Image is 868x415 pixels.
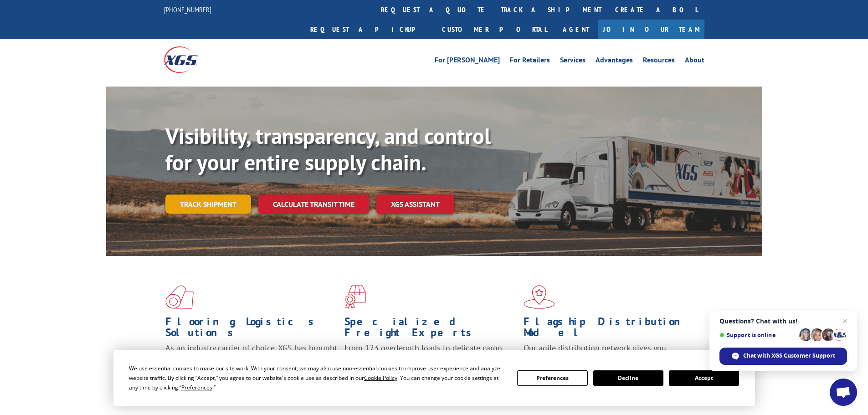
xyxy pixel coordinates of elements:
button: Decline [593,370,663,386]
a: Join Our Team [598,20,704,39]
a: For [PERSON_NAME] [435,56,500,67]
span: Cookie Policy [364,374,397,382]
a: Agent [554,20,598,39]
p: From 123 overlength loads to delicate cargo, our experienced staff knows the best way to move you... [344,343,517,383]
img: xgs-icon-flagship-distribution-model-red [524,285,555,309]
a: Services [560,56,586,67]
button: Accept [669,370,739,386]
a: Advantages [596,56,633,67]
a: Calculate transit time [258,195,369,214]
div: Open chat [830,379,857,406]
a: Customer Portal [435,20,554,39]
img: xgs-icon-focused-on-flooring-red [344,285,366,309]
span: Support is online [719,332,796,338]
div: Chat with XGS Customer Support [719,348,847,365]
img: xgs-icon-total-supply-chain-intelligence-red [165,285,194,309]
span: As an industry carrier of choice, XGS has brought innovation and dedication to flooring logistics... [165,343,337,375]
a: Track shipment [165,195,251,214]
h1: Flagship Distribution Model [524,316,696,343]
a: For Retailers [510,56,550,67]
span: Close chat [839,316,850,327]
a: Resources [643,56,675,67]
a: Request a pickup [303,20,435,39]
b: Visibility, transparency, and control for your entire supply chain. [165,122,491,176]
a: XGS ASSISTANT [376,195,454,214]
a: [PHONE_NUMBER] [164,5,211,14]
div: We use essential cookies to make our site work. With your consent, we may also use non-essential ... [129,364,506,392]
span: Questions? Chat with us! [719,318,847,325]
h1: Specialized Freight Experts [344,316,517,343]
button: Preferences [517,370,587,386]
span: Chat with XGS Customer Support [743,352,835,360]
span: Our agile distribution network gives you nationwide inventory management on demand. [524,343,691,364]
a: About [685,56,704,67]
div: Cookie Consent Prompt [113,350,755,406]
h1: Flooring Logistics Solutions [165,316,338,343]
span: Preferences [181,384,212,391]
